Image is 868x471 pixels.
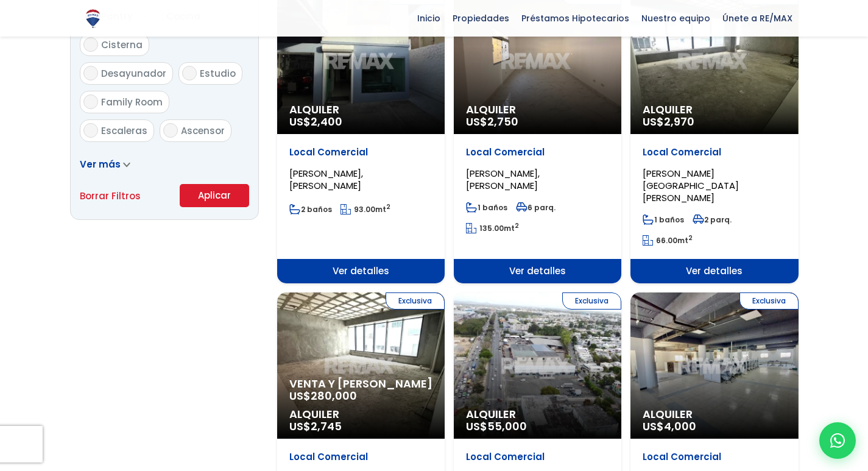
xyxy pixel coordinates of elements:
[200,67,236,80] span: Estudio
[101,67,166,80] span: Desayunador
[635,9,716,27] span: Nuestro equipo
[289,114,342,129] span: US$
[643,451,786,463] p: Local Comercial
[101,96,163,108] span: Family Room
[101,124,147,137] span: Escaleras
[716,9,799,27] span: Únete a RE/MAX
[466,408,609,420] span: Alquiler
[289,167,363,192] span: [PERSON_NAME], [PERSON_NAME]
[466,202,507,213] span: 1 baños
[83,66,98,80] input: Desayunador
[386,292,445,310] span: Exclusiva
[466,146,609,158] p: Local Comercial
[311,419,342,434] span: 2,745
[466,419,527,434] span: US$
[643,167,739,204] span: [PERSON_NAME][GEOGRAPHIC_DATA][PERSON_NAME]
[83,123,98,138] input: Escaleras
[643,419,696,434] span: US$
[101,38,143,51] span: Cisterna
[562,292,621,310] span: Exclusiva
[466,451,609,463] p: Local Comercial
[163,123,178,138] input: Ascensor
[643,114,694,129] span: US$
[181,124,225,137] span: Ascensor
[446,9,515,27] span: Propiedades
[643,408,786,420] span: Alquiler
[515,9,635,27] span: Préstamos Hipotecarios
[515,221,519,230] sup: 2
[83,94,98,109] input: Family Room
[289,104,432,116] span: Alquiler
[630,259,798,283] span: Ver detalles
[80,158,130,171] a: Ver más
[82,8,104,29] img: Logo de REMAX
[277,259,445,283] span: Ver detalles
[340,204,390,214] span: mt
[80,158,121,171] span: Ver más
[656,235,677,246] span: 66.00
[466,104,609,116] span: Alquiler
[664,419,696,434] span: 4,000
[466,167,540,192] span: [PERSON_NAME], [PERSON_NAME]
[354,204,375,214] span: 93.00
[466,114,518,129] span: US$
[289,408,432,420] span: Alquiler
[739,292,799,310] span: Exclusiva
[289,378,432,390] span: Venta y [PERSON_NAME]
[311,114,342,129] span: 2,400
[411,9,446,27] span: Inicio
[289,146,432,158] p: Local Comercial
[479,223,504,233] span: 135.00
[688,233,693,243] sup: 2
[643,104,786,116] span: Alquiler
[487,114,518,129] span: 2,750
[386,202,390,211] sup: 2
[289,419,342,434] span: US$
[643,146,786,158] p: Local Comercial
[289,451,432,463] p: Local Comercial
[664,114,694,129] span: 2,970
[487,419,527,434] span: 55,000
[466,223,519,233] span: mt
[83,37,98,52] input: Cisterna
[182,66,197,80] input: Estudio
[454,259,621,283] span: Ver detalles
[693,214,732,225] span: 2 parq.
[311,388,357,403] span: 280,000
[80,188,141,204] a: Borrar Filtros
[643,235,693,246] span: mt
[516,202,556,213] span: 6 parq.
[180,184,249,207] button: Aplicar
[289,204,332,214] span: 2 baños
[289,388,357,403] span: US$
[643,214,684,225] span: 1 baños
